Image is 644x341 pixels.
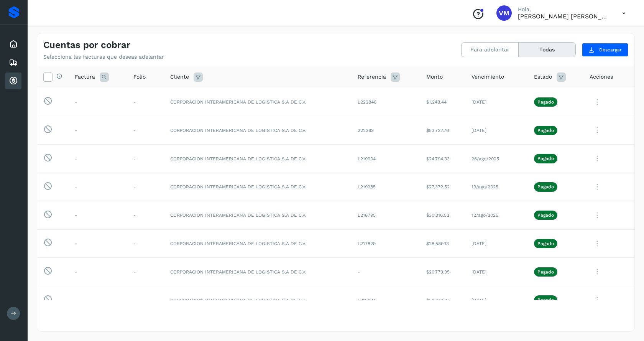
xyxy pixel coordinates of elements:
td: - [69,88,127,116]
td: $27,372.52 [420,173,465,201]
td: - [127,286,164,315]
p: Pagado [537,99,554,105]
span: Monto [426,73,443,81]
div: Embarques [5,54,21,71]
span: Cliente [170,73,189,81]
td: $24,794.33 [420,145,465,173]
td: 222363 [352,116,420,145]
td: - [69,286,127,315]
td: CORPORACION INTERAMERICANA DE LOGISTICA S.A DE C.V. [164,201,352,229]
td: L217829 [352,229,420,258]
div: Inicio [5,36,21,53]
p: Selecciona las facturas que deseas adelantar [43,54,164,60]
p: Pagado [537,128,554,133]
p: Pagado [537,297,554,303]
td: CORPORACION INTERAMERICANA DE LOGISTICA S.A DE C.V. [164,88,352,116]
td: L219285 [352,173,420,201]
td: CORPORACION INTERAMERICANA DE LOGISTICA S.A DE C.V. [164,116,352,145]
span: Acciones [590,73,613,81]
td: L222846 [352,88,420,116]
td: $30,316.52 [420,201,465,229]
td: - [69,116,127,145]
td: - [69,145,127,173]
td: CORPORACION INTERAMERICANA DE LOGISTICA S.A DE C.V. [164,173,352,201]
p: Hola, [518,6,610,13]
p: Pagado [537,184,554,189]
p: Pagado [537,156,554,161]
td: CORPORACION INTERAMERICANA DE LOGISTICA S.A DE C.V. [164,229,352,258]
td: - [352,258,420,286]
td: CORPORACION INTERAMERICANA DE LOGISTICA S.A DE C.V. [164,258,352,286]
button: Todas [519,43,575,57]
td: $1,248.44 [420,88,465,116]
p: Pagado [537,213,554,218]
td: L218795 [352,201,420,229]
p: Pagado [537,269,554,275]
td: $53,727.76 [420,116,465,145]
span: Referencia [358,73,386,81]
td: [DATE] [465,88,528,116]
td: L219904 [352,145,420,173]
h4: Cuentas por cobrar [43,40,130,51]
td: L216824 [352,286,420,315]
td: 26/ago/2025 [465,145,528,173]
button: Descargar [582,43,628,57]
td: - [69,201,127,229]
td: - [127,145,164,173]
td: - [127,88,164,116]
td: 12/ago/2025 [465,201,528,229]
td: - [127,201,164,229]
td: $30,470.87 [420,286,465,315]
span: Factura [75,73,95,81]
td: - [127,229,164,258]
div: Cuentas por cobrar [5,72,21,89]
td: - [69,173,127,201]
td: [DATE] [465,116,528,145]
button: Para adelantar [462,43,519,57]
td: [DATE] [465,286,528,315]
p: Víctor Manuel Hernández Moreno [518,13,610,20]
span: Folio [133,73,146,81]
td: $28,589.13 [420,229,465,258]
p: Pagado [537,241,554,246]
td: - [69,229,127,258]
td: - [127,173,164,201]
td: - [127,258,164,286]
span: Estado [534,73,552,81]
td: [DATE] [465,258,528,286]
td: CORPORACION INTERAMERICANA DE LOGISTICA S.A DE C.V. [164,286,352,315]
td: [DATE] [465,229,528,258]
span: Descargar [599,46,622,53]
td: CORPORACION INTERAMERICANA DE LOGISTICA S.A DE C.V. [164,145,352,173]
td: - [69,258,127,286]
td: $20,773.95 [420,258,465,286]
span: Vencimiento [472,73,504,81]
td: - [127,116,164,145]
td: 19/ago/2025 [465,173,528,201]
